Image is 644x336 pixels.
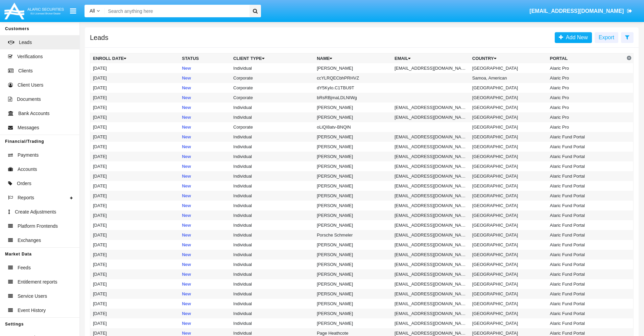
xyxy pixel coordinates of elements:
[231,112,314,122] td: Individual
[547,269,625,279] td: Alaric Fund Portal
[179,181,231,191] td: New
[392,318,470,328] td: [EMAIL_ADDRESS][DOMAIN_NAME]
[392,210,470,220] td: [EMAIL_ADDRESS][DOMAIN_NAME]
[314,240,392,250] td: [PERSON_NAME]
[547,53,625,64] th: Portal
[90,250,180,260] td: [DATE]
[470,171,547,181] td: [GEOGRAPHIC_DATA]
[179,210,231,220] td: New
[470,93,547,103] td: [GEOGRAPHIC_DATA]
[470,318,547,328] td: [GEOGRAPHIC_DATA]
[547,142,625,152] td: Alaric Fund Portal
[18,110,50,117] span: Bank Accounts
[314,269,392,279] td: [PERSON_NAME]
[392,171,470,181] td: [EMAIL_ADDRESS][DOMAIN_NAME]
[179,152,231,161] td: New
[231,279,314,289] td: Individual
[179,260,231,269] td: New
[547,161,625,171] td: Alaric Fund Portal
[179,83,231,93] td: New
[470,63,547,73] td: [GEOGRAPHIC_DATA]
[179,103,231,112] td: New
[314,103,392,112] td: [PERSON_NAME]
[470,181,547,191] td: [GEOGRAPHIC_DATA]
[392,161,470,171] td: [EMAIL_ADDRESS][DOMAIN_NAME]
[392,220,470,230] td: [EMAIL_ADDRESS][DOMAIN_NAME]
[529,8,624,14] span: [EMAIL_ADDRESS][DOMAIN_NAME]
[231,73,314,83] td: Corporate
[179,93,231,103] td: New
[392,53,470,64] th: Email
[470,142,547,152] td: [GEOGRAPHIC_DATA]
[470,122,547,132] td: [GEOGRAPHIC_DATA]
[547,83,625,93] td: Alaric Pro
[547,289,625,299] td: Alaric Fund Portal
[547,318,625,328] td: Alaric Fund Portal
[547,181,625,191] td: Alaric Fund Portal
[90,122,180,132] td: [DATE]
[231,93,314,103] td: Corporate
[18,82,43,89] span: Client Users
[392,269,470,279] td: [EMAIL_ADDRESS][DOMAIN_NAME]
[179,269,231,279] td: New
[90,181,180,191] td: [DATE]
[90,132,180,142] td: [DATE]
[314,309,392,318] td: [PERSON_NAME]
[470,230,547,240] td: [GEOGRAPHIC_DATA]
[179,112,231,122] td: New
[470,210,547,220] td: [GEOGRAPHIC_DATA]
[392,63,470,73] td: [EMAIL_ADDRESS][DOMAIN_NAME]
[470,191,547,201] td: [GEOGRAPHIC_DATA]
[392,250,470,260] td: [EMAIL_ADDRESS][DOMAIN_NAME]
[547,112,625,122] td: Alaric Pro
[90,240,180,250] td: [DATE]
[18,278,57,286] span: Entitlement reports
[470,250,547,260] td: [GEOGRAPHIC_DATA]
[90,142,180,152] td: [DATE]
[231,142,314,152] td: Individual
[90,201,180,210] td: [DATE]
[90,112,180,122] td: [DATE]
[470,240,547,250] td: [GEOGRAPHIC_DATA]
[18,152,39,159] span: Payments
[314,250,392,260] td: [PERSON_NAME]
[314,230,392,240] td: Porsche Schmeler
[85,7,105,15] a: All
[470,161,547,171] td: [GEOGRAPHIC_DATA]
[392,279,470,289] td: [EMAIL_ADDRESS][DOMAIN_NAME]
[314,318,392,328] td: [PERSON_NAME]
[314,152,392,161] td: [PERSON_NAME]
[231,201,314,210] td: Individual
[470,220,547,230] td: [GEOGRAPHIC_DATA]
[314,132,392,142] td: [PERSON_NAME]
[392,309,470,318] td: [EMAIL_ADDRESS][DOMAIN_NAME]
[179,230,231,240] td: New
[470,269,547,279] td: [GEOGRAPHIC_DATA]
[90,309,180,318] td: [DATE]
[18,223,58,230] span: Platform Frontends
[547,132,625,142] td: Alaric Fund Portal
[547,93,625,103] td: Alaric Pro
[179,132,231,142] td: New
[231,63,314,73] td: Individual
[314,122,392,132] td: oLiQI8atv-BNQlN
[231,309,314,318] td: Individual
[470,132,547,142] td: [GEOGRAPHIC_DATA]
[231,210,314,220] td: Individual
[231,152,314,161] td: Individual
[595,32,618,43] button: Export
[179,201,231,210] td: New
[179,289,231,299] td: New
[314,220,392,230] td: [PERSON_NAME]
[179,171,231,181] td: New
[231,53,314,64] th: Client Type
[470,83,547,93] td: [GEOGRAPHIC_DATA]
[555,32,592,43] a: Add New
[547,279,625,289] td: Alaric Fund Portal
[231,132,314,142] td: Individual
[90,318,180,328] td: [DATE]
[547,260,625,269] td: Alaric Fund Portal
[90,191,180,201] td: [DATE]
[179,53,231,64] th: Status
[18,67,33,74] span: Clients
